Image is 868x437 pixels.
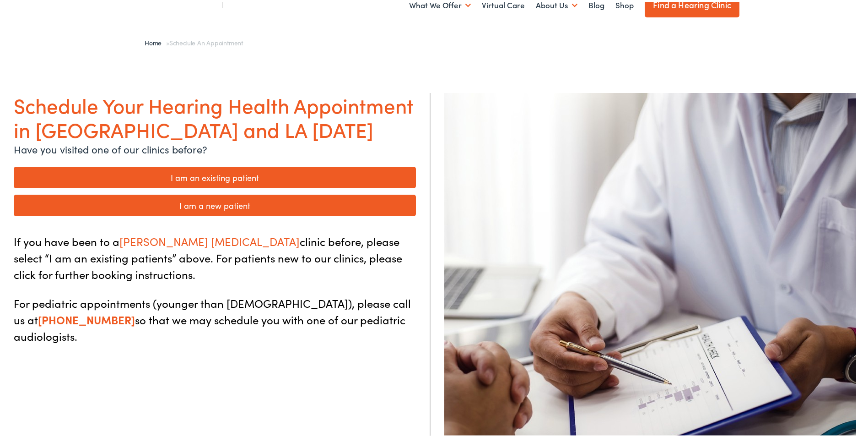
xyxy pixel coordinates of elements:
[14,231,416,281] p: If you have been to a clinic before, please select “I am an existing patients” above. For patient...
[14,91,416,140] h1: Schedule Your Hearing Health Appointment in [GEOGRAPHIC_DATA] and LA [DATE]
[38,310,135,325] a: [PHONE_NUMBER]
[169,36,243,45] span: Schedule an Appointment
[145,36,166,45] a: Home
[119,232,300,247] span: [PERSON_NAME] [MEDICAL_DATA]
[14,140,416,155] p: Have you visited one of our clinics before?
[145,36,243,45] span: »
[14,165,416,186] a: I am an existing patient
[14,293,416,343] p: For pediatric appointments (younger than [DEMOGRAPHIC_DATA]), please call us at so that we may sc...
[14,193,416,214] a: I am a new patient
